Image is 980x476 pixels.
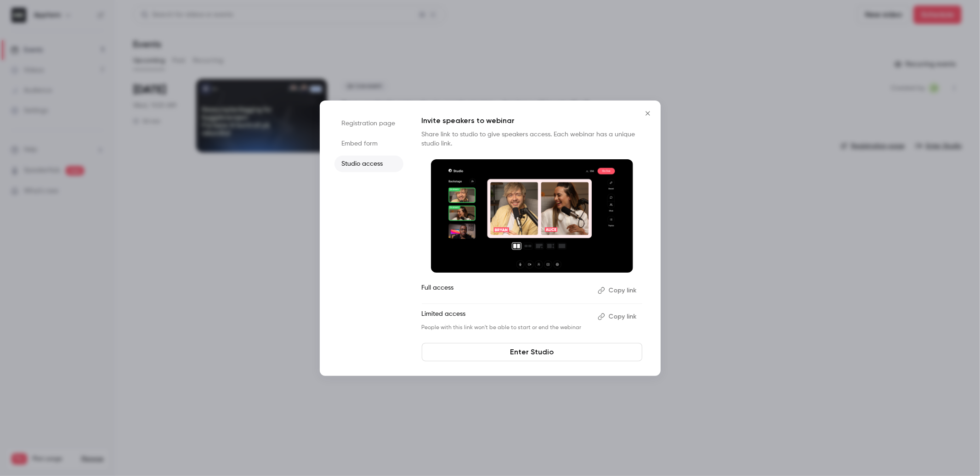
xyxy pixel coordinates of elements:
p: People with this link won't be able to start or end the webinar [422,324,590,331]
li: Registration page [334,115,403,132]
a: Enter Studio [422,343,642,361]
p: Share link to studio to give speakers access. Each webinar has a unique studio link. [422,130,642,148]
p: Invite speakers to webinar [422,115,642,126]
button: Close [639,104,657,123]
button: Copy link [594,309,642,324]
li: Embed form [334,135,403,152]
li: Studio access [334,156,403,172]
p: Full access [422,283,590,298]
p: Limited access [422,309,590,324]
img: Invite speakers to webinar [431,159,633,273]
button: Copy link [594,283,642,298]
